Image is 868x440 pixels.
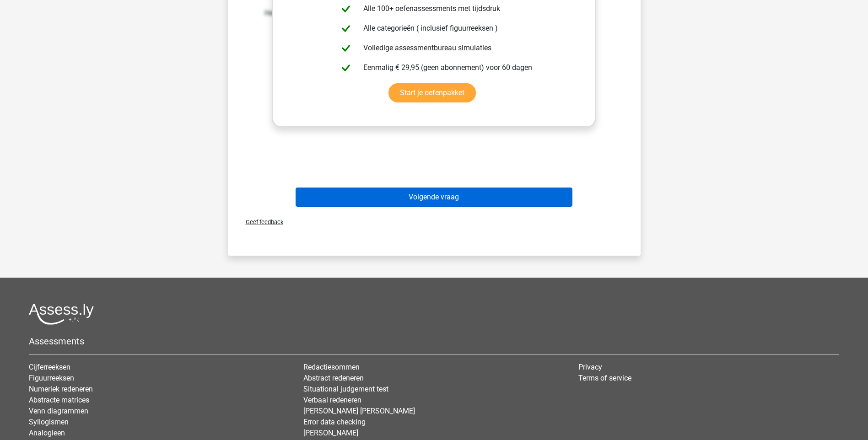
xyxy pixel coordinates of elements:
a: Start je oefenpakket [388,83,476,102]
a: [PERSON_NAME] [303,429,358,437]
a: Terms of service [578,374,631,382]
button: Volgende vraag [296,188,572,207]
img: Assessly logo [29,303,94,325]
h5: Assessments [29,336,839,347]
a: Privacy [578,363,602,371]
a: Syllogismen [29,418,69,426]
span: Geef feedback [238,219,283,225]
a: Redactiesommen [303,363,360,371]
a: [PERSON_NAME] [PERSON_NAME] [303,407,415,415]
a: Abstract redeneren [303,374,364,382]
a: Analogieen [29,429,65,437]
a: Numeriek redeneren [29,385,93,393]
a: Error data checking [303,418,366,426]
a: Situational judgement test [303,385,388,393]
a: Venn diagrammen [29,407,88,415]
a: Cijferreeksen [29,363,70,371]
a: Verbaal redeneren [303,396,361,404]
a: Figuurreeksen [29,374,74,382]
a: Abstracte matrices [29,396,89,404]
